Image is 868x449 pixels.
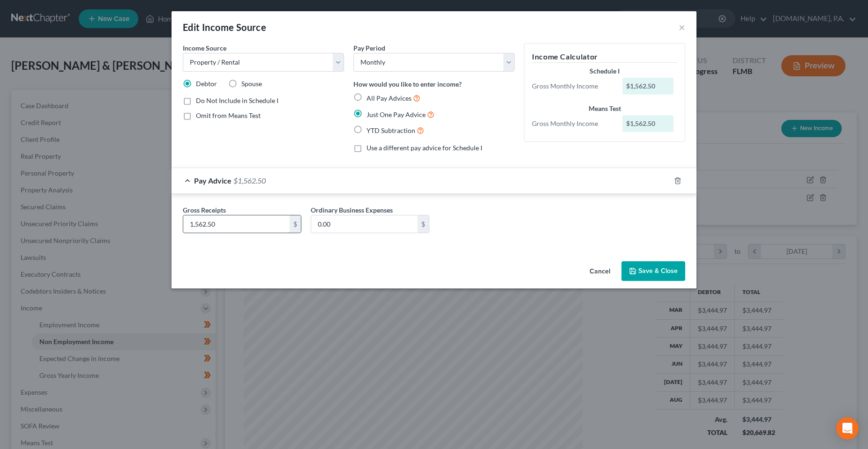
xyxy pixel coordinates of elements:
div: $ [290,215,301,233]
span: Income Source [183,44,226,52]
label: Ordinary Business Expenses [311,205,393,215]
input: 0.00 [183,215,290,233]
span: Spouse [241,80,262,88]
label: Gross Receipts [183,205,226,215]
span: YTD Subtraction [367,126,415,134]
div: Gross Monthly Income [527,81,618,91]
button: × [679,22,685,33]
span: Use a different pay advice for Schedule I [367,144,482,152]
div: Gross Monthly Income [527,119,618,128]
button: Cancel [582,262,618,281]
span: $1,562.50 [233,176,266,185]
div: $1,562.50 [622,78,674,95]
button: Save & Close [621,261,685,281]
div: $ [418,215,429,233]
label: How would you like to enter income? [353,79,462,89]
label: Pay Period [353,43,385,53]
div: $1,562.50 [622,115,674,132]
span: Omit from Means Test [196,111,261,119]
span: Do Not Include in Schedule I [196,96,278,104]
h5: Income Calculator [532,51,677,63]
div: Means Test [532,104,677,113]
span: Debtor [196,80,217,88]
div: Open Intercom Messenger [836,417,859,440]
span: Pay Advice [194,176,232,185]
div: Schedule I [532,66,677,76]
input: 0.00 [311,215,418,233]
div: Edit Income Source [183,21,266,34]
span: All Pay Advices [367,94,412,102]
span: Just One Pay Advice [367,110,426,118]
